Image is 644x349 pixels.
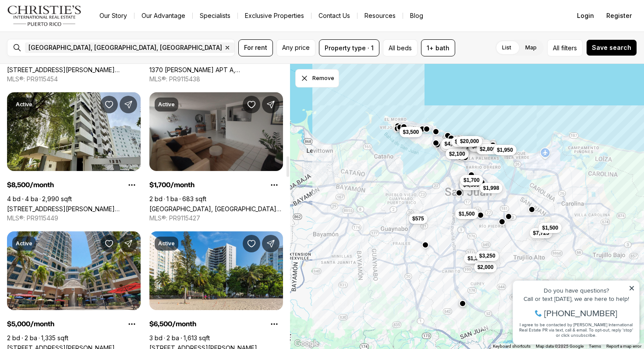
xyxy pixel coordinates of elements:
button: $3,250 [476,250,499,261]
label: List [495,40,518,56]
button: $1,500 [538,223,562,233]
a: Blog [403,10,430,22]
img: logo [7,5,82,26]
button: $1,700 [460,175,483,185]
button: Save Property: New Center Plaza HATO REY [243,96,260,113]
button: $1,500 [455,208,478,219]
button: $3,500 [399,127,422,137]
a: 1305 MAGDALENA AVE #2B, SAN JUAN PR, 00907 [7,66,141,73]
button: Share Property [262,235,280,252]
button: $13,250 [441,140,467,151]
button: $4,500 [441,138,464,149]
button: $1,998 [479,182,502,193]
button: Contact Us [311,10,357,22]
button: $2,100 [446,149,469,159]
button: Property options [265,315,283,333]
button: $1,350 [464,253,487,264]
span: [PHONE_NUMBER] [36,41,109,50]
span: $1,998 [483,184,499,191]
button: Save Property: 1 TAFT ST #3-B [243,235,260,252]
a: 1221 LUCHETTI #1, SAN JUAN PR, 00907 [7,205,141,213]
span: $20,000 [460,138,479,145]
button: Property type · 1 [319,39,379,56]
p: Active [16,240,32,247]
button: Register [601,7,637,24]
a: New Center Plaza HATO REY, SAN JUAN PR, 00918 [149,205,283,213]
span: $2,100 [449,150,465,157]
button: Allfilters [547,39,583,56]
span: filters [561,43,577,52]
span: [GEOGRAPHIC_DATA], [GEOGRAPHIC_DATA], [GEOGRAPHIC_DATA] [28,44,222,51]
button: $575 [409,213,428,224]
a: Exclusive Properties [238,10,311,22]
span: Login [577,12,594,19]
button: Save Property: 1221 LUCHETTI #1 [100,96,118,113]
button: Save search [586,39,637,56]
label: Map [518,40,544,56]
button: $4,500 [460,180,483,190]
span: $1,700 [464,177,480,184]
button: $20,000 [456,136,482,147]
p: Active [16,101,32,108]
span: $1,500 [542,224,558,231]
button: Property options [123,315,141,333]
button: All beds [383,39,418,56]
button: Property options [265,176,283,194]
button: $2,400 [451,136,474,147]
button: Share Property [262,96,280,113]
span: $9,950 [472,143,488,150]
button: 1+ bath [421,39,455,56]
span: $3,250 [479,252,495,259]
span: $3,500 [403,129,419,136]
span: I agree to be contacted by [PERSON_NAME] International Real Estate PR via text, call & email. To ... [11,54,125,70]
span: Save search [592,44,631,51]
span: Register [606,12,632,19]
a: Our Advantage [134,10,192,22]
button: $1,950 [493,144,517,155]
span: $2,400 [455,138,471,145]
div: Call or text [DATE], we are here to help! [9,28,127,34]
button: Any price [276,39,315,56]
span: $1,500 [459,210,475,217]
button: $2,800 [476,143,499,154]
span: $4,500 [463,181,479,188]
button: $2,400 [454,136,477,147]
span: $7,725 [533,230,549,237]
button: Login [572,7,599,24]
button: Save Property: 103 AVE DE DIEGO #2004-S [100,235,118,252]
p: Active [158,240,175,247]
span: $2,800 [480,145,496,152]
span: All [553,43,559,52]
button: Dismiss drawing [295,69,339,87]
div: Do you have questions? [9,20,127,26]
button: For rent [238,39,273,56]
button: Share Property [120,96,137,113]
a: Specialists [193,10,237,22]
a: Resources [357,10,403,22]
p: Active [158,101,175,108]
span: $575 [412,215,424,222]
span: $1,950 [497,146,513,153]
a: 1370 WILSON APT A, SAN JUAN PR, 00907 [149,66,283,73]
button: Property options [123,176,141,194]
span: $13,250 [444,142,463,149]
button: $7,725 [529,228,552,238]
span: $2,000 [477,263,493,270]
span: $1,350 [467,255,484,262]
span: For rent [244,44,267,51]
span: $4,500 [444,140,460,147]
span: Any price [282,44,310,51]
button: $2,000 [474,262,497,272]
button: Share Property [120,235,137,252]
a: Our Story [92,10,134,22]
